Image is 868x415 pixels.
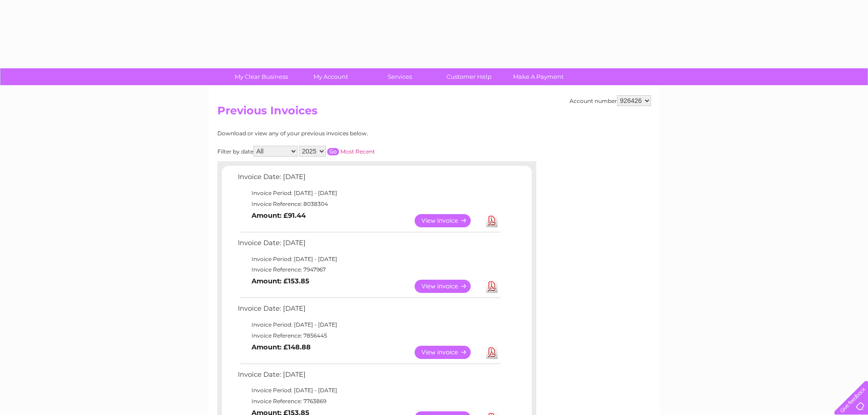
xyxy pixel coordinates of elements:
[236,237,502,254] td: Invoice Date: [DATE]
[293,68,368,85] a: My Account
[217,104,651,122] h2: Previous Invoices
[252,211,306,220] b: Amount: £91.44
[236,254,502,265] td: Invoice Period: [DATE] - [DATE]
[236,264,502,275] td: Invoice Reference: 7947967
[224,68,299,85] a: My Clear Business
[501,68,576,85] a: Make A Payment
[486,346,498,359] a: Download
[252,343,311,351] b: Amount: £148.88
[415,214,482,227] a: View
[415,280,482,293] a: View
[236,171,502,188] td: Invoice Date: [DATE]
[486,280,498,293] a: Download
[236,302,502,319] td: Invoice Date: [DATE]
[362,68,437,85] a: Services
[236,385,502,396] td: Invoice Period: [DATE] - [DATE]
[236,369,502,385] td: Invoice Date: [DATE]
[217,130,457,137] div: Download or view any of your previous invoices below.
[236,330,502,341] td: Invoice Reference: 7856445
[217,146,457,157] div: Filter by date
[236,396,502,407] td: Invoice Reference: 7763869
[236,199,502,210] td: Invoice Reference: 8038304
[340,148,375,155] a: Most Recent
[570,95,651,106] div: Account number
[486,214,498,227] a: Download
[431,68,507,85] a: Customer Help
[236,319,502,330] td: Invoice Period: [DATE] - [DATE]
[415,346,482,359] a: View
[252,277,309,285] b: Amount: £153.85
[236,188,502,199] td: Invoice Period: [DATE] - [DATE]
